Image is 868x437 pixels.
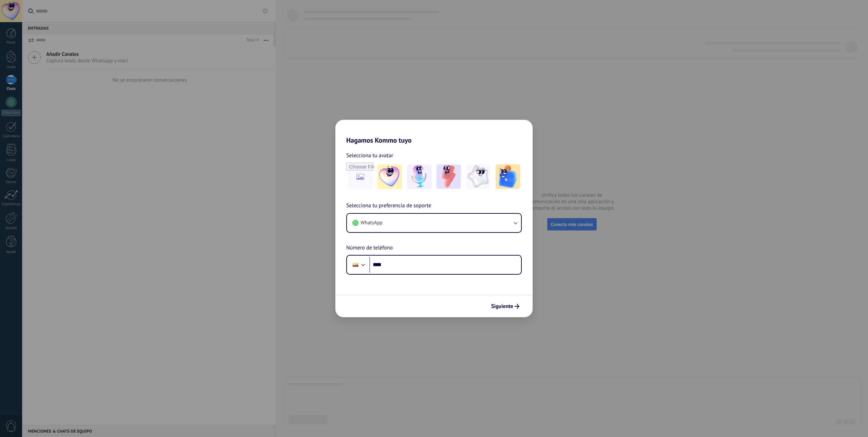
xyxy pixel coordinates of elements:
[335,120,533,144] h2: Hagamos Kommo tuyo
[407,164,432,189] img: -2.jpeg
[436,164,461,189] img: -3.jpeg
[378,164,402,189] img: -1.jpeg
[346,201,431,210] span: Selecciona tu preferencia de soporte
[347,214,521,232] button: WhatsApp
[466,164,490,189] img: -4.jpeg
[488,301,522,312] button: Siguiente
[361,220,382,226] span: WhatsApp
[491,304,513,309] span: Siguiente
[496,164,520,189] img: -5.jpeg
[349,258,362,272] div: Ecuador: + 593
[346,244,393,253] span: Número de teléfono
[346,151,393,160] span: Selecciona tu avatar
